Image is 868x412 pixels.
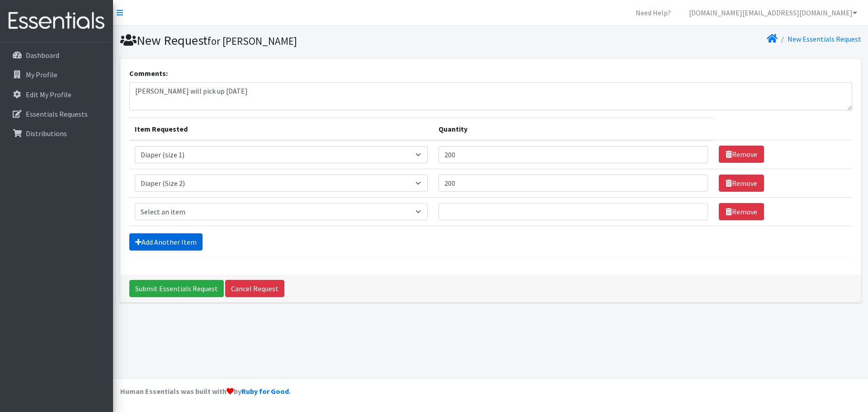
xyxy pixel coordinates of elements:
a: New Essentials Request [788,34,861,43]
th: Item Requested [129,118,433,140]
a: [DOMAIN_NAME][EMAIL_ADDRESS][DOMAIN_NAME] [682,4,864,22]
p: Essentials Requests [26,109,88,118]
a: Edit My Profile [4,85,109,104]
a: Need Help? [628,4,678,22]
p: Edit My Profile [26,90,71,99]
a: Remove [719,175,764,192]
small: for [PERSON_NAME] [208,34,297,47]
p: Distributions [26,129,67,138]
a: Distributions [4,124,109,142]
p: Dashboard [26,51,59,60]
h1: New Request [120,33,487,48]
a: Add Another Item [129,233,203,251]
label: Comments: [129,68,168,79]
a: Cancel Request [225,280,284,297]
a: Remove [719,203,764,220]
img: HumanEssentials [4,6,109,36]
th: Quantity [433,118,713,140]
p: My Profile [26,70,57,79]
a: Remove [719,146,764,163]
strong: Human Essentials was built with by . [120,387,291,396]
a: My Profile [4,66,109,84]
a: Ruby for Good [241,387,289,396]
a: Essentials Requests [4,105,109,123]
a: Dashboard [4,46,109,64]
input: Submit Essentials Request [129,280,224,297]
